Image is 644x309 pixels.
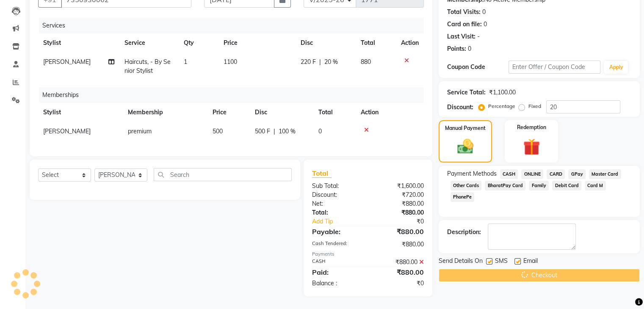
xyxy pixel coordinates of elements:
[368,208,430,217] div: ₹880.00
[509,61,601,74] input: Enter Offer / Coupon Code
[368,190,430,199] div: ₹720.00
[301,58,316,66] span: 220 F
[306,258,368,267] div: CASH
[43,58,91,66] span: [PERSON_NAME]
[604,61,628,74] button: Apply
[523,257,538,267] span: Email
[521,169,543,179] span: ONLINE
[356,33,396,52] th: Total
[447,88,486,97] div: Service Total:
[312,169,332,178] span: Total
[585,181,606,190] span: Card M
[589,169,621,179] span: Master Card
[500,169,518,179] span: CASH
[306,182,368,190] div: Sub Total:
[274,127,275,136] span: |
[207,103,250,122] th: Price
[356,103,424,122] th: Action
[396,33,424,52] th: Action
[306,208,368,217] div: Total:
[447,32,475,41] div: Last Visit:
[451,192,475,202] span: PhonePe
[218,33,296,52] th: Price
[368,199,430,208] div: ₹880.00
[552,181,581,190] span: Debit Card
[306,226,368,237] div: Payable:
[39,87,430,103] div: Memberships
[224,58,237,66] span: 1100
[43,127,91,135] span: [PERSON_NAME]
[213,127,223,135] span: 500
[361,58,371,66] span: 880
[368,182,430,190] div: ₹1,600.00
[124,58,171,74] span: Haircuts, - By Senior Stylist
[517,124,546,131] label: Redemption
[179,33,218,52] th: Qty
[306,240,368,249] div: Cash Tendered:
[495,257,508,267] span: SMS
[447,8,481,17] div: Total Visits:
[312,251,424,258] div: Payments
[445,124,486,132] label: Manual Payment
[39,18,430,33] div: Services
[306,267,368,277] div: Paid:
[38,33,119,52] th: Stylist
[154,168,292,181] input: Search
[568,169,586,179] span: GPay
[484,20,487,29] div: 0
[528,102,541,110] label: Fixed
[447,169,497,178] span: Payment Methods
[477,32,480,41] div: -
[468,44,471,53] div: 0
[250,103,313,122] th: Disc
[485,181,525,190] span: BharatPay Card
[38,103,123,122] th: Stylist
[306,217,378,226] a: Add Tip
[452,137,478,156] img: _cash.svg
[447,44,466,53] div: Points:
[368,258,430,267] div: ₹880.00
[518,136,545,157] img: _gift.svg
[318,127,322,135] span: 0
[128,127,152,135] span: premium
[378,217,430,226] div: ₹0
[119,33,179,52] th: Service
[368,240,430,249] div: ₹880.00
[447,103,473,112] div: Discount:
[368,279,430,288] div: ₹0
[123,103,207,122] th: Membership
[451,181,482,190] span: Other Cards
[313,103,356,122] th: Total
[447,63,509,72] div: Coupon Code
[447,228,481,237] div: Description:
[489,88,516,97] div: ₹1,100.00
[306,279,368,288] div: Balance :
[439,257,483,267] span: Send Details On
[547,169,565,179] span: CARD
[488,102,515,110] label: Percentage
[368,267,430,277] div: ₹880.00
[296,33,356,52] th: Disc
[324,58,338,66] span: 20 %
[279,127,296,136] span: 100 %
[447,20,482,29] div: Card on file:
[184,58,187,66] span: 1
[255,127,270,136] span: 500 F
[319,58,321,66] span: |
[306,190,368,199] div: Discount:
[306,199,368,208] div: Net:
[529,181,549,190] span: Family
[482,8,486,17] div: 0
[368,226,430,237] div: ₹880.00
